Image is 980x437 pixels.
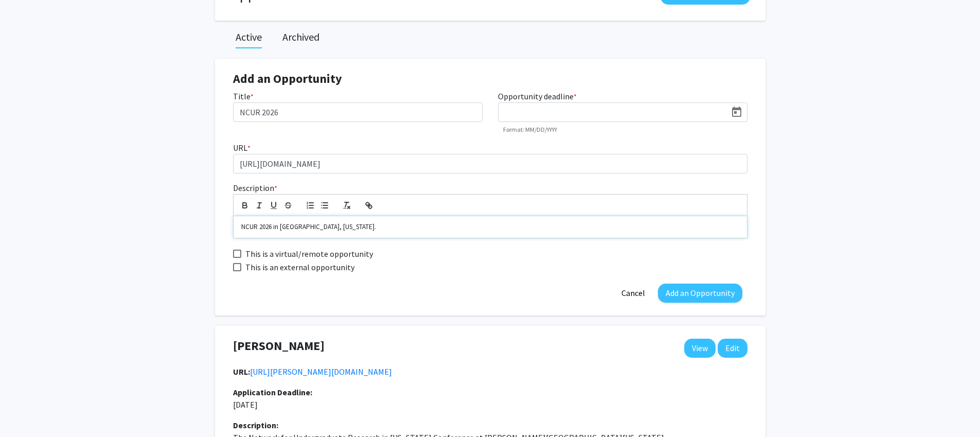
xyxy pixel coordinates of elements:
[241,222,739,232] p: NCUR 2026 in [GEOGRAPHIC_DATA], [US_STATE].
[233,71,342,86] strong: Add an Opportunity
[233,386,438,411] p: [DATE]
[498,90,577,102] label: Opportunity deadline
[684,339,716,358] a: View
[233,90,254,102] label: Title
[250,366,392,377] a: Opens in a new tab
[236,31,262,43] h2: Active
[614,284,653,303] button: Cancel
[233,366,250,377] b: URL:
[233,387,312,397] b: Application Deadline:
[503,126,557,133] mat-hint: Format: MM/DD/YYYY
[245,261,354,273] span: This is an external opportunity
[726,103,747,121] button: Open calendar
[658,284,742,303] button: Add an Opportunity
[233,339,325,354] h4: [PERSON_NAME]
[245,248,373,260] span: This is a virtual/remote opportunity
[233,142,251,154] label: URL
[233,419,747,431] div: Description:
[233,182,277,194] label: Description
[718,339,747,358] button: Edit
[8,391,44,429] iframe: Chat
[282,31,319,43] h2: Archived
